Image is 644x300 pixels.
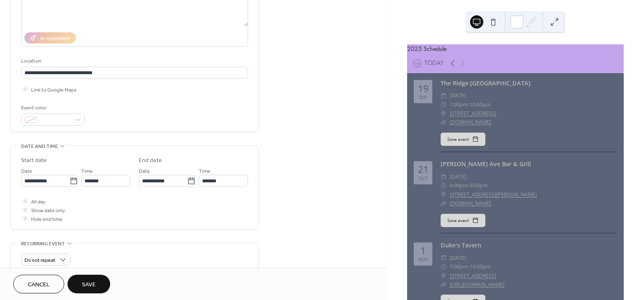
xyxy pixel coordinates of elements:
button: Save event [441,214,485,227]
div: ​ [441,100,446,109]
a: The Ridge [GEOGRAPHIC_DATA] [441,79,531,87]
div: Start date [21,156,47,165]
span: Hide end time [31,215,63,224]
span: Cancel [28,281,50,289]
div: Sep [419,95,427,99]
span: Date and time [21,142,58,151]
span: [DATE] [450,172,466,181]
div: ​ [441,262,446,271]
a: [STREET_ADDRESS] [450,271,496,280]
a: [URL][DOMAIN_NAME] [450,281,504,288]
span: All day [31,198,46,206]
div: ​ [441,254,446,262]
button: Cancel [13,275,64,293]
span: Time [81,167,93,176]
span: 10:00pm [470,100,491,109]
a: [PERSON_NAME] Ave Bar & Grill [441,160,531,168]
div: Location [21,57,246,65]
span: - [468,100,470,109]
div: 2025 Schedule [407,44,624,53]
a: [STREET_ADDRESS] [450,109,496,118]
button: Save event [441,133,485,146]
div: ​ [441,190,446,199]
div: Event color [21,104,83,112]
span: Link to Google Maps [31,86,77,94]
div: ​ [441,91,446,100]
span: Show date only [31,206,65,215]
a: [DOMAIN_NAME] [450,200,491,207]
span: 7:00pm [450,262,468,271]
span: Recurring event [21,240,65,248]
span: [DATE] [450,254,466,262]
span: Do not repeat [24,256,55,265]
div: 1 [420,246,426,256]
div: ​ [441,109,446,118]
a: Duke's Tavern [441,241,481,249]
div: ​ [441,172,446,181]
div: ​ [441,118,446,126]
div: ​ [441,271,446,280]
a: [DOMAIN_NAME] [450,119,491,126]
span: - [468,181,470,190]
span: [DATE] [450,91,466,100]
button: Save [68,275,110,293]
a: [STREET_ADDRESS][PERSON_NAME] [450,190,537,199]
span: - [468,262,470,271]
div: 21 [418,165,429,174]
span: Save [82,281,96,289]
div: ​ [441,181,446,190]
span: 10:00pm [470,262,491,271]
div: ​ [441,199,446,208]
span: 7:00pm [450,100,468,109]
div: ​ [441,280,446,289]
div: Oct [419,176,428,181]
span: Date [139,167,150,176]
div: 19 [418,84,429,94]
div: End date [139,156,162,165]
span: 6:00pm [450,181,468,190]
span: 9:00pm [470,181,488,190]
div: Nov [418,257,428,261]
span: Date [21,167,32,176]
span: Time [199,167,210,176]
